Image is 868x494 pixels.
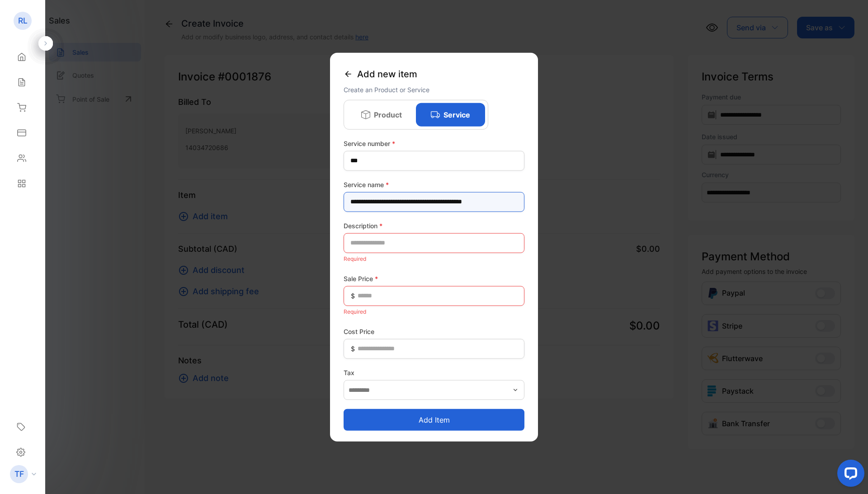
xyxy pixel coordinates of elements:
p: RL [18,15,28,27]
label: Tax [344,367,524,377]
span: Create an Product or Service [344,85,429,93]
span: $ [351,291,355,301]
label: Sale Price [344,273,524,283]
span: Add new item [357,67,417,80]
p: Required [344,306,524,317]
label: Service number [344,138,524,148]
span: $ [351,344,355,353]
p: Product [374,109,402,120]
iframe: LiveChat chat widget [830,456,868,494]
label: Description [344,221,524,230]
p: Service [443,109,470,120]
label: Cost Price [344,326,524,336]
label: Service name [344,179,524,189]
p: TF [14,468,24,480]
p: Required [344,253,524,264]
button: Add item [344,409,524,431]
